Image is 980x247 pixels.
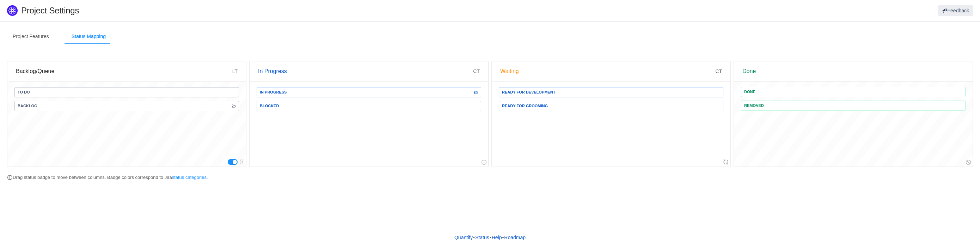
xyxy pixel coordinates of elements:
[473,68,480,74] span: CT
[239,159,244,164] i: icon: hourglass
[232,68,238,74] span: LT
[482,160,486,165] i: icon: clock-circle
[744,90,755,94] span: Done
[172,175,207,180] a: status categories
[7,5,18,16] img: Quantify
[938,5,973,16] button: Feedback
[504,232,526,243] a: Roadmap
[21,5,584,16] h1: Project Settings
[502,235,504,240] span: •
[18,90,30,94] span: To Do
[966,160,971,165] i: icon: stop
[258,61,473,81] div: In Progress
[260,104,279,108] span: Blocked
[66,29,111,44] div: Status Mapping
[7,29,55,44] div: Project Features
[16,61,232,81] div: Backlog/Queue
[260,90,287,94] span: In Progress
[7,174,973,181] p: Drag status badge to move between columns. Badge colors correspond to Jira .
[473,235,475,240] span: •
[744,104,764,108] span: REMOVED
[502,90,555,94] span: Ready for development
[475,232,490,243] a: Status
[742,61,964,81] div: Done
[474,90,478,94] i: icon: folder-open
[502,104,548,108] span: Ready for grooming
[490,235,491,240] span: •
[18,104,37,108] span: Backlog
[491,232,502,243] a: Help
[232,104,236,108] i: icon: folder-open
[454,232,473,243] a: Quantify
[715,68,722,74] span: CT
[500,61,715,81] div: Waiting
